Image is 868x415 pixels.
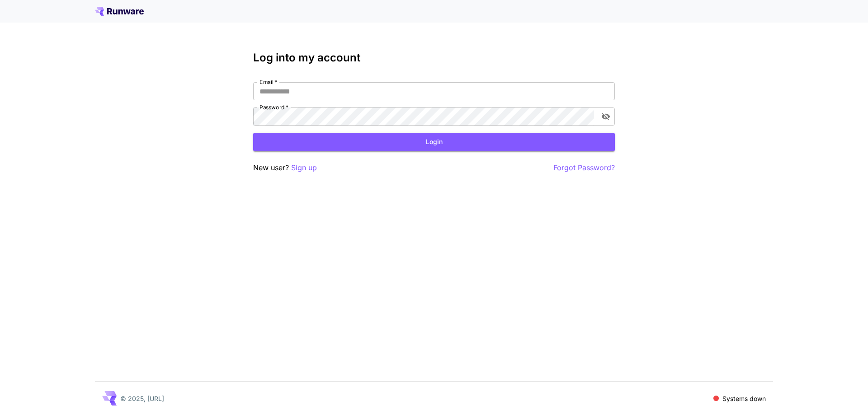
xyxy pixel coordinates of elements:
button: Forgot Password? [553,162,615,173]
p: © 2025, [URL] [120,394,164,403]
h3: Log into my account [253,51,615,64]
button: Login [253,133,615,151]
p: New user? [253,162,317,173]
label: Password [259,103,288,111]
button: toggle password visibility [598,108,614,125]
label: Email [259,78,277,86]
p: Systems down [722,394,766,403]
button: Sign up [291,162,317,173]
